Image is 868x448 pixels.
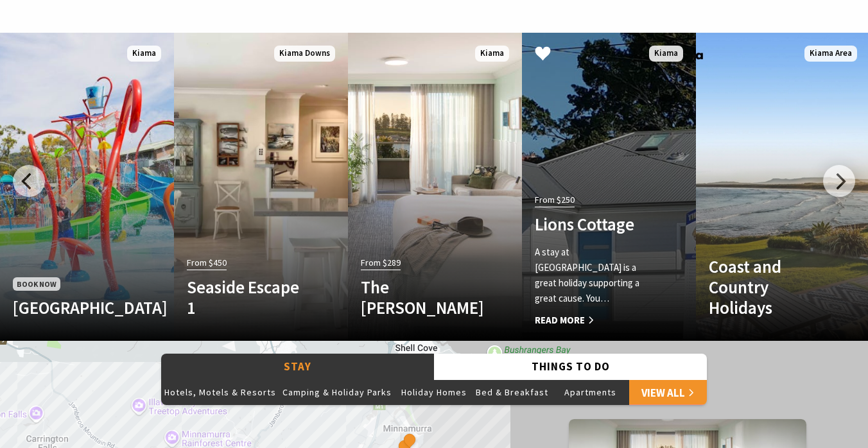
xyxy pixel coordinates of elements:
h4: The [PERSON_NAME] [361,277,483,318]
span: From $250 [535,193,575,207]
span: Book Now [13,277,60,291]
span: Kiama Downs [274,46,335,62]
p: A stay at [GEOGRAPHIC_DATA] is a great holiday supporting a great cause. You… [535,245,657,306]
a: From $289 The [PERSON_NAME] Kiama [348,33,522,341]
span: Kiama Area [804,46,857,62]
button: Holiday Homes [395,379,473,405]
span: Kiama [649,46,683,62]
span: Kiama [475,46,509,62]
a: From $250 Lions Cottage A stay at [GEOGRAPHIC_DATA] is a great holiday supporting a great cause. ... [522,33,696,341]
h4: Coast and Country Holidays [709,256,831,318]
button: See detail about Beach House on Johnson [401,431,418,448]
button: Things To Do [434,354,707,380]
span: Kiama [127,46,161,62]
span: From $289 [361,255,401,270]
button: Click to Favourite Lions Cottage [522,33,564,76]
h4: [GEOGRAPHIC_DATA] [13,297,135,318]
a: Another Image Used From $450 Seaside Escape 1 Kiama Downs [174,33,348,341]
h4: Lions Cottage [535,214,657,234]
h4: Seaside Escape 1 [187,277,309,318]
button: Camping & Holiday Parks [279,379,395,405]
button: Stay [161,354,434,380]
button: Bed & Breakfast [473,379,551,405]
button: Apartments [551,379,629,405]
span: From $450 [187,255,227,270]
button: Hotels, Motels & Resorts [161,379,279,405]
a: View All [629,379,707,405]
span: Read More [535,313,657,328]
